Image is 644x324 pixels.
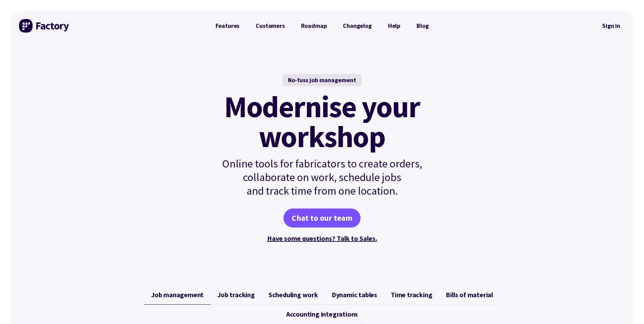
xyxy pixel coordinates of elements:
div: No-fuss job management [282,74,362,86]
a: Roadmap [293,19,335,33]
a: Have some questions? Talk to Sales. [267,234,377,242]
span: Job management [151,291,204,299]
nav: Secondary Navigation [597,18,625,34]
mark: Modernise your workshop [224,92,420,151]
p: Online tools for fabricators to create orders, collaborate on work, schedule jobs and track time ... [207,157,437,198]
a: Help [380,19,408,33]
img: Factory [19,19,70,33]
span: Time tracking [391,291,432,299]
a: Chat to our team [283,209,361,228]
a: Customers [247,19,293,33]
span: Scheduling work [269,291,318,299]
a: Blog [408,19,437,33]
span: Job tracking [217,291,255,299]
a: Features [207,19,248,33]
nav: Primary Navigation [207,19,437,33]
a: Changelog [335,19,380,33]
span: Bills of material [446,291,493,299]
span: Accounting integrations [286,310,358,318]
span: Dynamic tables [332,291,377,299]
a: Sign in [597,18,625,34]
